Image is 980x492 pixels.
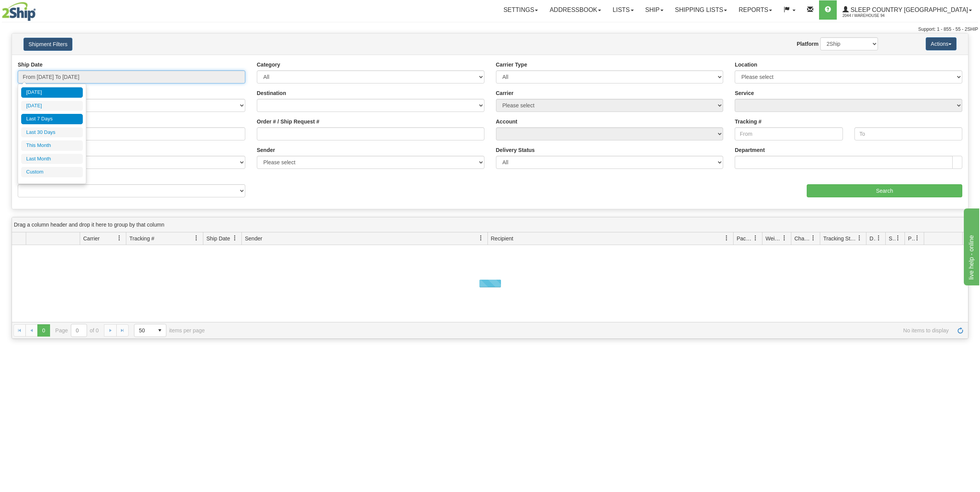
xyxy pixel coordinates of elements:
a: Pickup Status filter column settings [911,232,924,245]
a: Lists [607,0,639,20]
span: select [154,324,166,337]
img: logo2044.jpg [2,2,36,21]
li: Custom [21,167,83,177]
input: From [735,127,843,140]
a: Tracking Status filter column settings [853,232,866,245]
label: Department [735,146,765,154]
input: Search [807,184,962,197]
a: Carrier filter column settings [113,232,126,245]
span: Ship Date [206,235,230,242]
li: This Month [21,140,83,151]
li: Last 7 Days [21,114,83,124]
a: Recipient filter column settings [720,232,733,245]
li: Last Month [21,154,83,164]
label: Location [735,61,757,68]
a: Ship Date filter column settings [228,232,241,245]
li: Last 30 Days [21,127,83,138]
label: Carrier [496,89,514,97]
a: Charge filter column settings [807,232,820,245]
li: [DATE] [21,101,83,111]
a: Delivery Status filter column settings [872,232,885,245]
label: Sender [257,146,275,154]
span: Charge [794,235,811,242]
a: Shipping lists [669,0,733,20]
span: Page 0 [37,324,50,337]
span: Weight [766,235,782,242]
span: 2044 / Warehouse 94 [843,12,900,20]
a: Reports [733,0,778,20]
a: Refresh [954,324,967,337]
span: Sender [245,235,262,242]
div: live help - online [6,5,71,14]
a: Shipment Issues filter column settings [891,232,905,245]
label: Category [257,61,280,68]
span: Tracking Status [823,235,857,242]
label: Platform [797,40,819,48]
iframe: chat widget [962,207,979,285]
button: Actions [926,37,957,50]
label: Order # / Ship Request # [257,118,320,125]
label: Account [496,118,518,125]
a: Ship [640,0,669,20]
span: Recipient [491,235,513,242]
a: Addressbook [544,0,607,20]
li: [DATE] [21,87,83,98]
label: Tracking # [735,118,761,125]
button: Shipment Filters [23,38,72,51]
span: Pickup Status [908,235,915,242]
span: Sleep Country [GEOGRAPHIC_DATA] [849,7,968,13]
span: Shipment Issues [889,235,895,242]
span: Packages [737,235,753,242]
a: Tracking # filter column settings [190,232,203,245]
span: items per page [134,324,205,337]
label: Ship Date [18,61,43,68]
a: Packages filter column settings [749,232,762,245]
span: Tracking # [129,235,154,242]
input: To [854,127,962,140]
label: Destination [257,89,286,97]
a: Sleep Country [GEOGRAPHIC_DATA] 2044 / Warehouse 94 [837,0,978,20]
a: Settings [498,0,544,20]
div: Support: 1 - 855 - 55 - 2SHIP [2,26,978,33]
label: Service [735,89,754,97]
label: Delivery Status [496,146,535,154]
span: Delivery Status [869,235,876,242]
label: Carrier Type [496,61,527,68]
span: Page sizes drop down [134,324,166,337]
a: Weight filter column settings [778,232,791,245]
span: Carrier [83,235,100,242]
span: 50 [139,327,149,334]
div: grid grouping header [12,217,968,232]
span: No items to display [216,327,949,334]
a: Sender filter column settings [474,232,487,245]
span: Page of 0 [55,324,99,337]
